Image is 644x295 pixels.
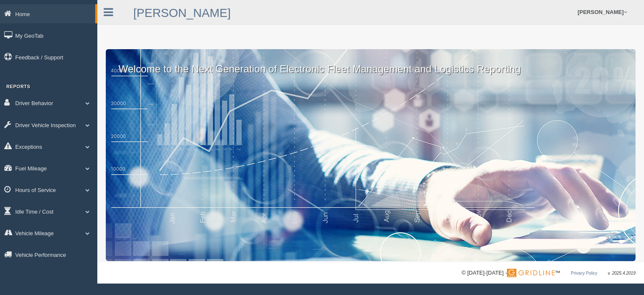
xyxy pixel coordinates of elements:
img: Gridline [507,269,555,277]
div: © [DATE]-[DATE] - ™ [462,269,636,278]
p: Welcome to the Next Generation of Electronic Fleet Management and Logistics Reporting [106,49,636,76]
a: [PERSON_NAME] [133,6,231,19]
a: Privacy Policy [571,271,597,276]
span: v. 2025.4.2019 [608,271,636,276]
